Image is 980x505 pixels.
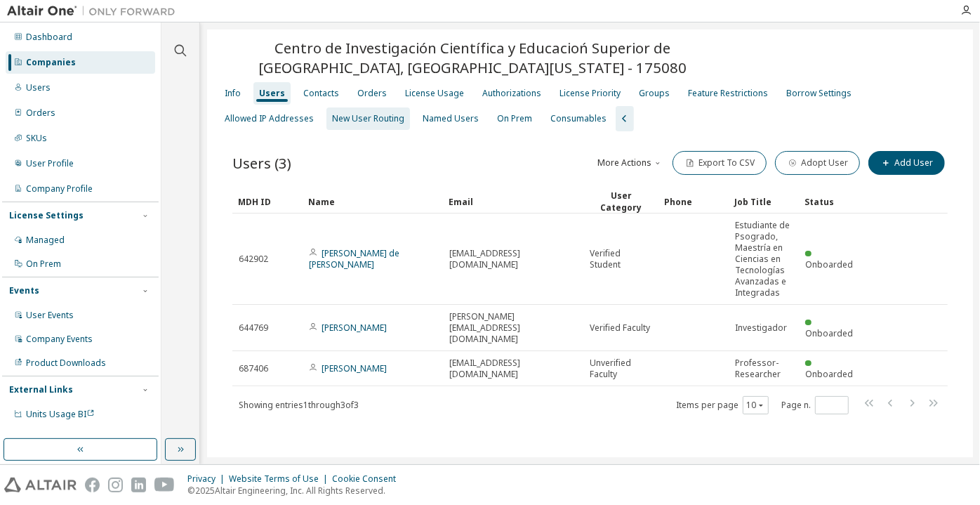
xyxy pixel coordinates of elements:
div: Users [26,82,51,93]
div: User Category [589,190,653,214]
span: Onboarded [805,258,853,270]
a: [PERSON_NAME] de [PERSON_NAME] [309,247,399,270]
div: Email [449,190,578,213]
div: Companies [26,57,76,68]
div: Consumables [550,113,607,124]
div: Status [804,190,863,213]
div: Groups [639,88,670,99]
div: Privacy [187,473,229,485]
span: [PERSON_NAME][EMAIL_ADDRESS][DOMAIN_NAME] [449,311,577,345]
div: Dashboard [26,32,72,43]
span: Unverified Faculty [590,358,652,380]
div: On Prem [497,113,532,124]
div: Cookie Consent [332,473,404,485]
span: Showing entries 1 through 3 of 3 [239,399,359,411]
button: Export To CSV [673,151,767,175]
div: License Usage [405,88,464,99]
div: Feature Restrictions [688,88,768,99]
div: Users [259,88,285,99]
div: On Prem [26,258,61,270]
div: MDH ID [238,190,297,213]
span: Onboarded [805,368,853,380]
div: License Priority [559,88,621,99]
img: youtube.svg [154,478,175,492]
div: User Events [26,310,74,321]
div: External Links [9,384,73,395]
span: [EMAIL_ADDRESS][DOMAIN_NAME] [449,248,577,270]
span: Items per page [676,396,769,414]
span: Verified Faculty [590,322,650,334]
span: Investigador [735,322,787,334]
div: New User Routing [332,113,404,124]
img: altair_logo.svg [4,478,77,492]
div: Events [9,285,39,296]
div: SKUs [26,133,47,144]
div: Product Downloads [26,358,106,369]
button: Add User [868,151,945,175]
span: 687406 [239,363,268,374]
span: 642902 [239,254,268,265]
span: [EMAIL_ADDRESS][DOMAIN_NAME] [449,358,577,380]
div: Orders [26,107,55,119]
div: Website Terms of Use [229,473,332,485]
span: Professor-Researcher [735,358,793,380]
div: Named Users [423,113,479,124]
div: Name [308,190,437,213]
img: linkedin.svg [131,478,146,492]
div: Managed [26,235,65,246]
div: Info [225,88,241,99]
div: Borrow Settings [786,88,852,99]
button: 10 [746,400,765,411]
img: Altair One [7,4,183,18]
span: 644769 [239,322,268,334]
span: Page n. [781,396,849,414]
div: Contacts [303,88,339,99]
img: facebook.svg [85,478,100,492]
div: Allowed IP Addresses [225,113,314,124]
span: Units Usage BI [26,408,95,420]
button: More Actions [597,151,664,175]
div: Company Events [26,334,93,345]
div: User Profile [26,158,74,169]
span: Users (3) [232,153,291,173]
span: Onboarded [805,327,853,339]
div: Authorizations [482,88,541,99]
div: Job Title [734,190,793,213]
div: Phone [664,190,723,213]
button: Adopt User [775,151,860,175]
div: Company Profile [26,183,93,195]
div: Orders [357,88,387,99]
span: Centro de Investigación Científica y Educacioń Superior de [GEOGRAPHIC_DATA], [GEOGRAPHIC_DATA][U... [216,38,730,77]
p: © 2025 Altair Engineering, Inc. All Rights Reserved. [187,485,404,497]
a: [PERSON_NAME] [322,322,387,334]
div: License Settings [9,210,84,221]
span: Estudiante de Psogrado, Maestría en Ciencias en Tecnologías Avanzadas e Integradas [735,220,793,299]
a: [PERSON_NAME] [322,362,387,374]
span: Verified Student [590,248,652,270]
img: instagram.svg [108,478,123,492]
